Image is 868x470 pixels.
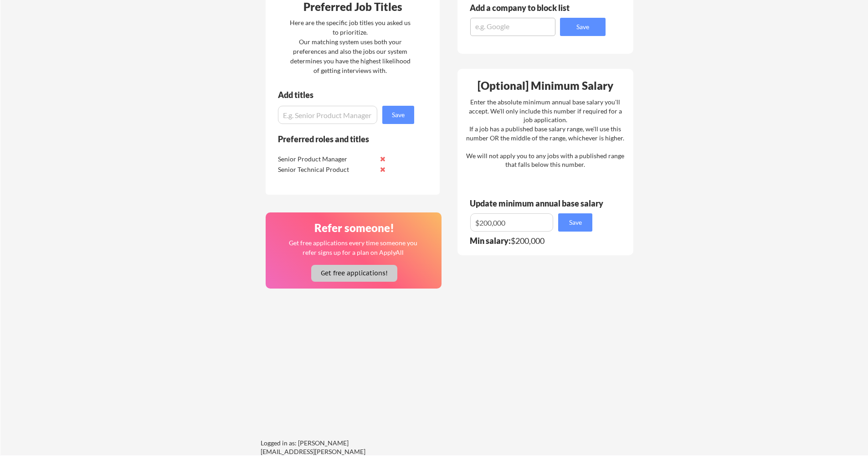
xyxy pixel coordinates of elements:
button: Save [558,213,592,232]
div: [Optional] Minimum Salary [461,80,630,91]
div: Logged in as: [PERSON_NAME][EMAIL_ADDRESS][PERSON_NAME][DOMAIN_NAME] [261,439,397,465]
div: Senior Product Manager [278,155,374,164]
input: E.g. Senior Product Manager [278,106,377,124]
div: Update minimum annual base salary [470,199,606,207]
div: Senior Technical Product Manager [278,165,374,183]
button: Get free applications! [311,265,397,282]
div: Preferred Job Titles [268,1,437,12]
div: Enter the absolute minimum annual base salary you'll accept. We'll only include this number if re... [466,98,624,169]
div: Get free applications every time someone you refer signs up for a plan on ApplyAll [288,238,418,257]
div: $200,000 [470,237,598,245]
div: Preferred roles and titles [278,135,402,143]
button: Save [382,106,414,124]
div: Add titles [278,91,406,99]
button: Save [560,18,606,36]
input: E.g. $100,000 [470,213,553,232]
strong: Min salary: [470,236,511,246]
div: Here are the specific job titles you asked us to prioritize. Our matching system uses both your p... [288,18,413,75]
div: Refer someone! [269,222,439,233]
div: Add a company to block list [470,4,584,12]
